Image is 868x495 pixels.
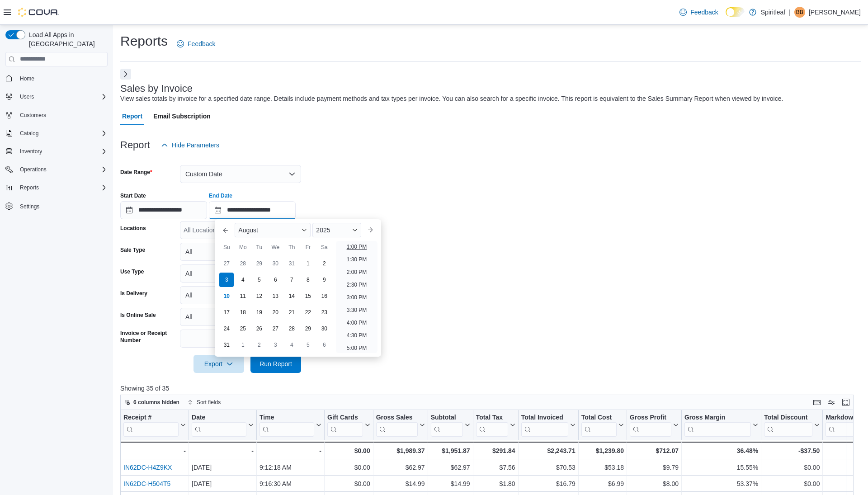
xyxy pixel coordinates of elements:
[521,413,568,436] div: Total Invoiced
[219,321,234,336] div: day-24
[431,413,470,436] button: Subtotal
[252,240,266,255] div: Tu
[259,462,321,473] div: 9:12:18 AM
[284,321,299,336] div: day-28
[630,413,679,436] button: Gross Profit
[630,478,679,489] div: $8.00
[219,289,234,303] div: day-10
[343,292,371,303] li: 3:00 PM
[236,289,250,303] div: day-11
[120,384,861,393] p: Showing 35 of 35
[192,413,246,422] div: Date
[809,7,861,18] p: [PERSON_NAME]
[284,305,299,320] div: day-21
[120,225,146,232] label: Locations
[192,413,246,436] div: Date
[252,289,266,303] div: day-12
[343,254,371,265] li: 1:30 PM
[192,413,254,436] button: Date
[5,68,108,236] nav: Complex example
[218,223,233,237] button: Previous Month
[259,445,321,456] div: -
[431,462,470,473] div: $62.97
[581,445,624,456] div: $1,239.80
[180,243,301,261] button: All
[16,182,42,193] button: Reports
[219,273,234,287] div: day-3
[268,273,283,287] div: day-6
[316,226,330,234] span: 2025
[431,478,470,489] div: $14.99
[2,127,111,140] button: Catalog
[581,413,624,436] button: Total Cost
[630,413,671,422] div: Gross Profit
[238,226,258,234] span: August
[317,305,331,320] div: day-23
[317,289,331,303] div: day-16
[581,413,617,436] div: Total Cost
[343,267,371,278] li: 2:00 PM
[363,223,377,237] button: Next month
[236,305,250,320] div: day-18
[120,94,783,104] div: View sales totals by invoice for a specified date range. Details include payment methods and tax ...
[252,273,266,287] div: day-5
[284,273,299,287] div: day-7
[521,413,576,436] button: Total Invoiced
[690,8,718,17] span: Feedback
[684,413,751,422] div: Gross Margin
[826,397,837,408] button: Display options
[123,480,170,487] a: IN62DC-H504T5
[764,445,820,456] div: -$37.50
[676,3,722,21] a: Feedback
[327,413,363,436] div: Gift Card Sales
[180,286,301,304] button: All
[630,445,679,456] div: $712.07
[2,181,111,194] button: Reports
[192,478,254,489] div: [DATE]
[121,397,183,408] button: 6 columns hidden
[301,338,315,352] div: day-5
[726,7,745,17] input: Dark Mode
[20,93,34,100] span: Users
[259,413,314,422] div: Time
[2,199,111,212] button: Settings
[184,397,224,408] button: Sort fields
[284,256,299,271] div: day-31
[20,112,46,119] span: Customers
[120,169,152,176] label: Date Range
[476,462,515,473] div: $7.56
[199,355,239,373] span: Export
[236,321,250,336] div: day-25
[301,321,315,336] div: day-29
[16,91,108,102] span: Users
[343,279,371,290] li: 2:30 PM
[764,478,820,489] div: $0.00
[268,321,283,336] div: day-27
[630,413,671,436] div: Gross Profit
[476,413,508,436] div: Total Tax
[2,163,111,176] button: Operations
[268,240,283,255] div: We
[16,164,50,175] button: Operations
[219,256,234,271] div: day-27
[188,39,215,48] span: Feedback
[431,413,463,422] div: Subtotal
[301,240,315,255] div: Fr
[317,321,331,336] div: day-30
[764,413,812,436] div: Total Discount
[20,184,39,191] span: Reports
[581,478,624,489] div: $6.99
[180,308,301,326] button: All
[317,273,331,287] div: day-9
[20,166,47,173] span: Operations
[250,355,301,373] button: Run Report
[120,201,207,219] input: Press the down key to open a popover containing a calendar.
[192,445,254,456] div: -
[219,305,234,320] div: day-17
[120,290,147,297] label: Is Delivery
[123,413,179,422] div: Receipt #
[20,75,34,82] span: Home
[684,413,758,436] button: Gross Margin
[120,83,193,94] h3: Sales by Invoice
[120,32,168,50] h1: Reports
